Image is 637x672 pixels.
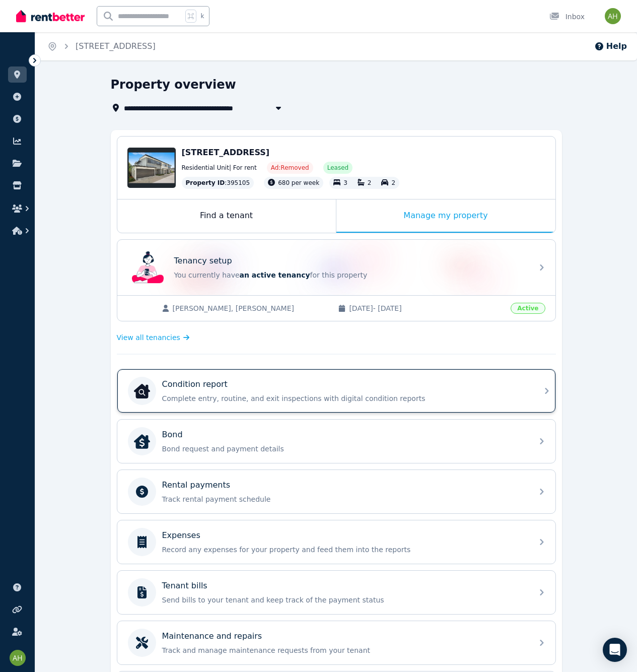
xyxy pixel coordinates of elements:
span: Property ID [186,179,225,187]
p: Condition report [162,378,228,390]
p: Tenant bills [162,580,207,592]
p: You currently have for this property [174,270,527,280]
img: Tenancy setup [132,251,164,284]
p: Expenses [162,529,200,542]
p: Complete entry, routine, and exit inspections with digital condition reports [162,393,527,404]
nav: Breadcrumb [35,32,168,60]
a: BondBondBond request and payment details [117,420,555,463]
p: Track and manage maintenance requests from your tenant [162,645,527,655]
p: Send bills to your tenant and keep track of the payment status [162,595,527,605]
p: Bond request and payment details [162,444,527,454]
p: Record any expenses for your property and feed them into the reports [162,545,527,555]
a: ExpensesRecord any expenses for your property and feed them into the reports [117,520,555,564]
p: Tenancy setup [174,255,232,267]
span: 2 [391,179,395,186]
span: k [200,12,204,20]
div: : 395105 [182,177,254,189]
span: 2 [368,179,372,186]
a: Rental paymentsTrack rental payment schedule [117,470,555,513]
img: RentBetter [16,9,85,24]
span: [STREET_ADDRESS] [182,148,270,157]
span: 680 per week [278,179,319,186]
span: View all tenancies [117,332,180,343]
a: [STREET_ADDRESS] [76,41,156,51]
p: Rental payments [162,479,231,491]
span: [DATE] - [DATE] [349,303,505,313]
p: Maintenance and repairs [162,630,262,642]
a: Condition reportCondition reportComplete entry, routine, and exit inspections with digital condit... [117,369,555,413]
a: Maintenance and repairsTrack and manage maintenance requests from your tenant [117,621,555,664]
img: Bond [134,433,150,449]
span: Active [511,303,545,314]
h1: Property overview [111,77,236,93]
a: Tenancy setupTenancy setupYou currently havean active tenancyfor this property [117,240,555,295]
button: Help [594,40,627,52]
img: Alan Heywood [605,8,621,24]
div: Manage my property [336,199,555,233]
div: Find a tenant [117,199,336,233]
span: an active tenancy [240,271,310,279]
img: Alan Heywood [10,650,26,666]
span: 3 [343,179,347,186]
img: Condition report [134,383,150,399]
a: Tenant billsSend bills to your tenant and keep track of the payment status [117,571,555,614]
div: Inbox [549,12,585,22]
span: Residential Unit | For rent [182,164,257,172]
a: View all tenancies [117,332,190,343]
span: Ad: Removed [271,164,309,172]
div: Open Intercom Messenger [603,638,627,662]
p: Bond [162,429,183,441]
span: [PERSON_NAME], [PERSON_NAME] [173,303,328,313]
p: Track rental payment schedule [162,494,527,504]
span: Leased [327,164,348,172]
